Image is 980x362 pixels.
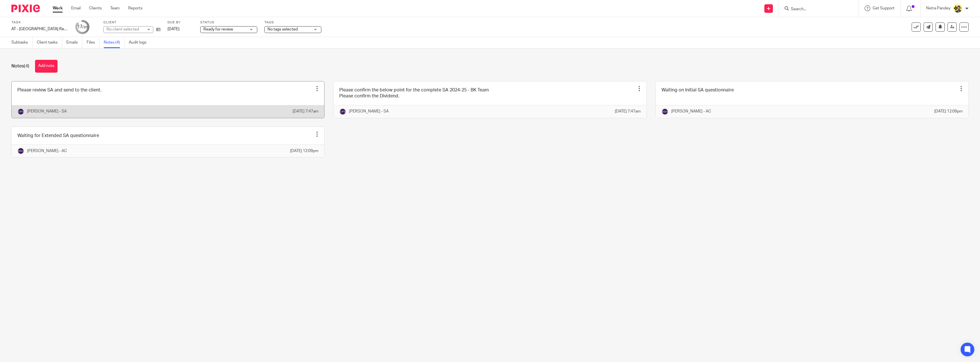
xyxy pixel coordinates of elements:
small: /20 [82,26,87,29]
a: Files [87,37,99,48]
label: Task [11,20,68,25]
p: [PERSON_NAME] - AC [671,109,711,114]
button: Add note [35,60,58,73]
span: No tags selected [268,27,298,31]
span: Get Support [873,6,895,10]
p: [DATE] 7:47am [615,109,641,114]
img: svg%3E [661,108,668,115]
img: svg%3E [339,108,346,115]
label: Tags [264,20,321,25]
p: Netra Pandey [926,5,950,11]
p: [PERSON_NAME] - AC [27,148,67,154]
a: Work [53,5,63,11]
p: [PERSON_NAME] - SA [349,109,389,114]
a: Subtasks [11,37,32,48]
div: No client selected [107,26,144,32]
p: [DATE] 12:09pm [290,148,318,154]
img: svg%3E [17,108,24,115]
img: Pixie [11,5,40,12]
a: Audit logs [129,37,151,48]
p: [PERSON_NAME] - SA [27,109,67,114]
a: Reports [128,5,142,11]
a: Clients [89,5,102,11]
h1: Notes [11,63,29,69]
div: AT - [GEOGRAPHIC_DATA] Return - PE [DATE] [11,26,68,32]
span: (4) [24,64,29,68]
a: Email [71,5,81,11]
a: Notes (4) [104,37,124,48]
span: Ready for review [203,27,233,31]
img: svg%3E [17,148,24,154]
span: [DATE] [168,27,179,31]
div: 17 [77,24,87,30]
div: AT - SA Return - PE 05-04-2025 [11,26,68,32]
p: [DATE] 12:09pm [934,109,963,114]
a: Client tasks [37,37,62,48]
a: Emails [66,37,82,48]
label: Due by [168,20,193,25]
label: Client [103,20,160,25]
label: Status [200,20,257,25]
input: Search [790,7,842,12]
p: [DATE] 7:47am [293,109,318,114]
img: Netra-New-Starbridge-Yellow.jpg [953,4,962,13]
a: Team [110,5,120,11]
